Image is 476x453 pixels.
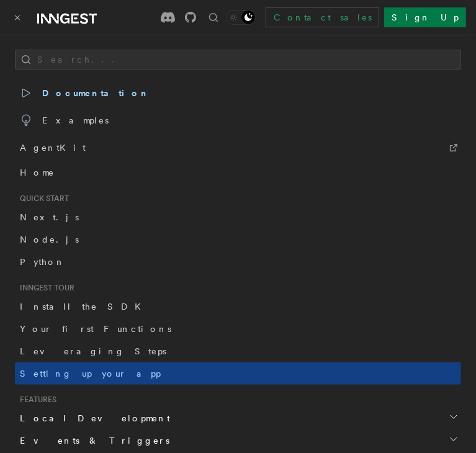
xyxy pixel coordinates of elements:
[15,395,56,405] span: Features
[15,134,461,161] a: AgentKit
[15,228,461,251] a: Node.js
[226,10,256,25] button: Toggle dark mode
[15,407,461,429] button: Local Development
[15,79,461,107] a: Documentation
[20,212,79,222] span: Next.js
[15,50,461,70] button: Search...
[15,107,461,134] a: Examples
[15,412,170,424] span: Local Development
[15,318,461,340] a: Your first Functions
[20,84,150,102] span: Documentation
[266,7,379,27] a: Contact sales
[15,206,461,228] a: Next.js
[20,139,86,156] span: AgentKit
[384,7,466,27] a: Sign Up
[20,346,166,356] span: Leveraging Steps
[15,434,169,447] span: Events & Triggers
[15,429,461,452] button: Events & Triggers
[20,324,171,334] span: Your first Functions
[20,302,148,312] span: Install the SDK
[20,166,55,179] span: Home
[15,251,461,273] a: Python
[15,340,461,362] a: Leveraging Steps
[15,295,461,318] a: Install the SDK
[15,283,74,293] span: Inngest tour
[15,161,461,184] a: Home
[10,10,25,25] button: Toggle navigation
[20,235,79,244] span: Node.js
[20,112,109,129] span: Examples
[206,10,221,25] button: Find something...
[15,194,69,204] span: Quick start
[20,257,65,267] span: Python
[15,362,461,385] a: Setting up your app
[20,369,161,379] span: Setting up your app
